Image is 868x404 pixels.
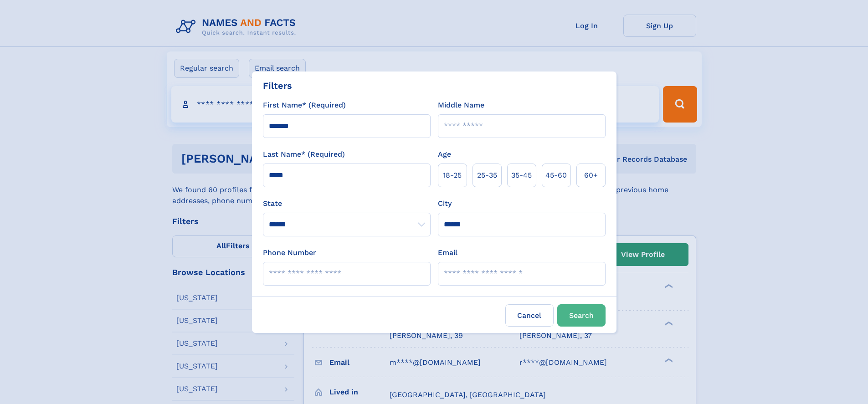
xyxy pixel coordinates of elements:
[557,304,606,327] button: Search
[477,170,497,181] span: 25‑35
[511,170,532,181] span: 35‑45
[438,198,452,209] label: City
[438,100,484,111] label: Middle Name
[443,170,462,181] span: 18‑25
[263,247,316,258] label: Phone Number
[263,198,431,209] label: State
[263,149,345,160] label: Last Name* (Required)
[584,170,598,181] span: 60+
[263,79,292,92] div: Filters
[263,100,346,111] label: First Name* (Required)
[505,304,554,327] label: Cancel
[438,247,457,258] label: Email
[438,149,451,160] label: Age
[545,170,567,181] span: 45‑60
